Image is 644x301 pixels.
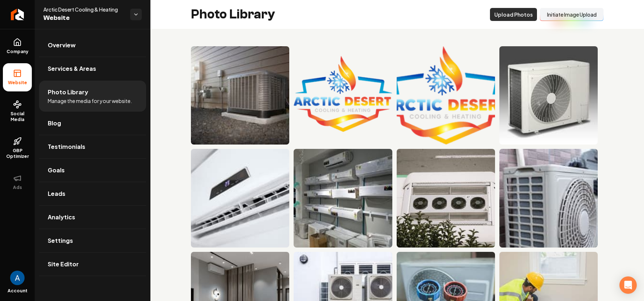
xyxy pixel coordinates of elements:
[3,32,32,60] a: Company
[48,41,76,50] span: Overview
[39,253,146,276] a: Site Editor
[39,112,146,135] a: Blog
[39,34,146,57] a: Overview
[48,236,73,245] span: Settings
[48,260,79,268] span: Site Editor
[48,213,75,222] span: Analytics
[619,276,637,294] div: Open Intercom Messenger
[10,271,25,285] img: Andrew Magana
[39,135,146,158] a: Testimonials
[48,189,65,198] span: Leads
[397,149,495,247] img: Roof-mounted HVAC unit with four fans, surrounded by green foliage.
[10,271,25,285] button: Open user button
[294,46,392,145] img: Arctic Desert Cooling and Heating logo with snowflake and flame design elements.
[48,142,85,151] span: Testimonials
[499,46,598,145] img: White outdoor air conditioning unit with a large fan and grilles against a gray background.
[490,8,537,21] button: Upload Photos
[191,7,275,22] h2: Photo Library
[5,80,30,86] span: Website
[8,288,27,294] span: Account
[43,6,124,13] span: Arctic Desert Cooling & Heating
[48,97,132,104] span: Manage the media for your website.
[3,168,32,196] button: Ads
[3,131,32,165] a: GBP Optimizer
[499,149,598,247] img: Technician servicing an outdoor HVAC unit against a brick wall.
[11,9,24,20] img: Rebolt Logo
[4,49,31,55] span: Company
[48,166,65,175] span: Goals
[48,119,61,128] span: Blog
[10,185,25,190] span: Ads
[3,111,32,122] span: Social Media
[191,149,289,247] img: Modern air conditioning unit displaying temperature control on the digital panel.
[294,149,392,247] img: Wall display of various air conditioning units in a showroom with packaging and decorations.
[191,46,289,145] img: No alt text set for this photo
[540,8,604,21] button: Initiate Image Upload
[48,88,88,96] span: Photo Library
[48,64,96,73] span: Services & Areas
[39,57,146,80] a: Services & Areas
[43,13,124,23] span: Website
[397,46,495,145] img: Arctic Desert logo for cooling and heating services with colorful design elements.
[3,94,32,128] a: Social Media
[39,206,146,229] a: Analytics
[3,148,32,159] span: GBP Optimizer
[39,159,146,182] a: Goals
[39,182,146,205] a: Leads
[39,229,146,252] a: Settings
